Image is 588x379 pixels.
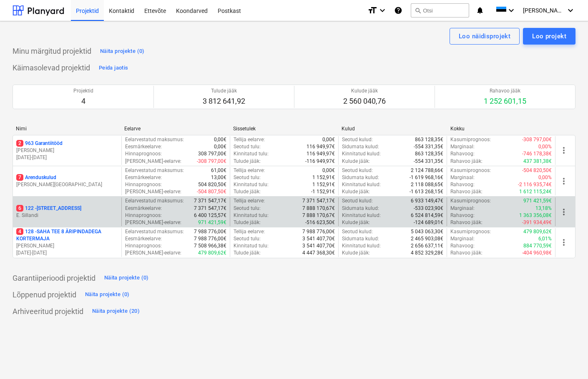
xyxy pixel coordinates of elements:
[16,205,81,212] p: 122 - [STREET_ADDRESS]
[450,228,491,235] p: Kasumiprognoos :
[506,5,516,15] i: keyboard_arrow_down
[343,96,386,106] p: 2 560 040,76
[415,150,443,157] p: 863 128,35€
[342,235,379,242] p: Sidumata kulud :
[538,235,552,242] p: 6,01%
[312,174,335,181] p: 1 152,91€
[522,150,552,157] p: -746 178,38€
[450,205,475,212] p: Marginaal :
[102,272,151,285] button: Näita projekte (0)
[234,235,261,242] p: Seotud tulu :
[519,212,552,219] p: 1 363 356,08€
[197,188,226,195] p: -504 807,50€
[214,136,226,143] p: 0,00€
[13,290,76,300] p: Lõppenud projektid
[302,212,335,219] p: 7 888 170,67€
[414,219,443,226] p: -124 689,01€
[16,228,118,242] p: 128 - SAHA TEE 8 ÄRIPINDADEGA KORTERMAJA
[125,249,181,257] p: [PERSON_NAME]-eelarve :
[98,45,147,58] button: Näita projekte (0)
[83,288,132,302] button: Näita projekte (0)
[125,188,181,195] p: [PERSON_NAME]-eelarve :
[100,47,145,56] div: Näita projekte (0)
[194,242,226,249] p: 7 508 966,38€
[450,158,482,165] p: Rahavoo jääk :
[234,181,269,188] p: Kinnitatud tulu :
[410,174,443,181] p: -1 619 968,16€
[411,181,443,188] p: 2 118 088,65€
[16,174,23,181] span: 7
[450,174,475,181] p: Marginaal :
[302,235,335,242] p: 3 541 407,70€
[312,181,335,188] p: 1 152,91€
[414,158,443,165] p: -554 331,35€
[125,143,162,150] p: Eesmärkeelarve :
[394,5,402,15] i: Abikeskus
[307,143,335,150] p: 116 949,97€
[523,242,552,249] p: 884 770,59€
[197,158,226,165] p: -308 797,00€
[538,174,552,181] p: 0,00%
[302,242,335,249] p: 3 541 407,70€
[234,228,265,235] p: Tellija eelarve :
[559,207,569,217] span: more_vert
[302,205,335,212] p: 7 888 170,67€
[342,167,373,174] p: Seotud kulud :
[411,242,443,249] p: 2 656 637,11€
[342,174,379,181] p: Sidumata kulud :
[13,307,83,317] p: Arhiveeritud projektid
[16,205,118,219] div: 6122 -[STREET_ADDRESS]E. Sillandi
[194,212,226,219] p: 6 400 125,57€
[523,7,565,14] span: [PERSON_NAME]
[450,167,491,174] p: Kasumiprognoos :
[522,249,552,257] p: -404 960,98€
[16,126,118,132] div: Nimi
[16,140,23,147] span: 2
[16,242,118,249] p: [PERSON_NAME]
[342,212,381,219] p: Kinnitatud kulud :
[234,212,269,219] p: Kinnitatud tulu :
[90,305,142,318] button: Näita projekte (20)
[125,242,162,249] p: Hinnaprognoos :
[214,143,226,150] p: 0,00€
[211,174,226,181] p: 13,00€
[203,96,245,106] p: 3 812 641,92
[343,87,386,95] p: Kulude jääk
[535,205,552,212] p: 13,18%
[523,158,552,165] p: 437 381,38€
[16,181,118,188] p: [PERSON_NAME][GEOGRAPHIC_DATA]
[125,174,162,181] p: Eesmärkeelarve :
[411,3,469,17] button: Otsi
[305,158,335,165] p: -116 949,97€
[125,197,184,204] p: Eelarvestatud maksumus :
[411,212,443,219] p: 6 524 814,59€
[16,147,118,154] p: [PERSON_NAME]
[124,126,226,132] div: Eelarve
[13,63,90,73] p: Käimasolevad projektid
[523,197,552,204] p: 971 421,59€
[414,143,443,150] p: -554 331,35€
[302,249,335,257] p: 4 447 368,30€
[523,228,552,235] p: 479 809,62€
[411,197,443,204] p: 6 933 149,47€
[410,188,443,195] p: -1 613 268,15€
[450,150,475,157] p: Rahavoog :
[518,181,552,188] p: -2 116 935,74€
[125,136,184,143] p: Eelarvestatud maksumus :
[92,307,140,316] div: Näita projekte (20)
[450,181,475,188] p: Rahavoog :
[342,197,373,204] p: Seotud kulud :
[450,28,520,45] button: Loo näidisprojekt
[450,235,475,242] p: Marginaal :
[484,96,526,106] p: 1 252 601,15
[234,150,269,157] p: Kinnitatud tulu :
[125,158,181,165] p: [PERSON_NAME]-eelarve :
[234,205,261,212] p: Seotud tulu :
[538,143,552,150] p: 0,00%
[194,228,226,235] p: 7 988 776,00€
[16,228,23,235] span: 4
[198,249,226,257] p: 479 809,62€
[415,7,421,14] span: search
[342,188,370,195] p: Kulude jääk :
[311,188,335,195] p: -1 152,91€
